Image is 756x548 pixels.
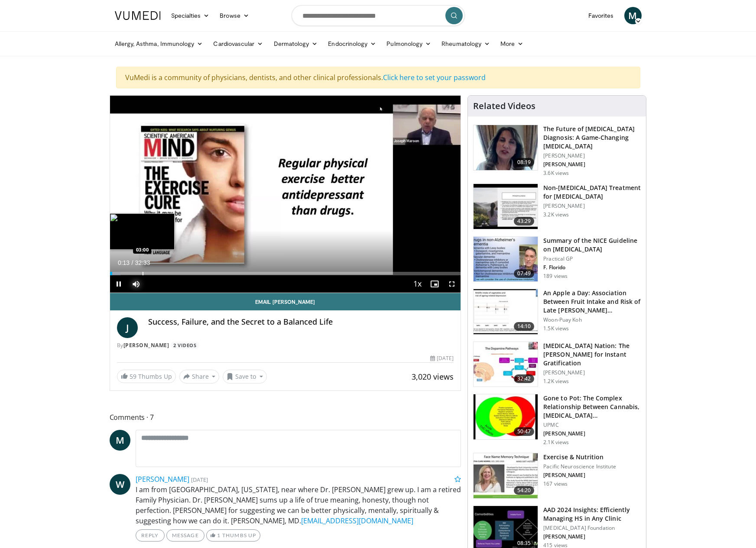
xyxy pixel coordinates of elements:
[473,289,641,335] a: 14:10 An Apple a Day: Association Between Fruit Intake and Risk of Late [PERSON_NAME]… Woon-Puay ...
[301,516,413,525] a: [EMAIL_ADDRESS][DOMAIN_NAME]
[123,342,169,349] a: [PERSON_NAME]
[110,412,461,423] span: Comments 7
[115,11,161,20] img: VuMedi Logo
[130,372,136,380] span: 59
[323,35,381,52] a: Endocrinology
[543,533,641,540] p: [PERSON_NAME]
[514,217,535,226] span: 43:29
[473,453,641,499] a: 54:20 Exercise & Nutrition Pacific Neuroscience Institute [PERSON_NAME] 167 views
[127,275,145,293] button: Mute
[473,125,641,177] a: 08:19 The Future of [MEDICAL_DATA] Diagnosis: A Game-Changing [MEDICAL_DATA] [PERSON_NAME] [PERSO...
[436,35,495,52] a: Rheumatology
[514,269,535,278] span: 07:49
[116,67,640,88] div: VuMedi is a community of physicians, dentists, and other clinical professionals.
[543,430,641,437] p: [PERSON_NAME]
[426,275,443,293] button: Enable picture-in-picture mode
[117,342,454,349] div: By
[412,371,454,382] span: 3,020 views
[171,342,199,349] a: 2 Videos
[136,484,461,526] p: I am from [GEOGRAPHIC_DATA], [US_STATE], near where Dr. [PERSON_NAME] grew up. I am a retired Fam...
[474,394,538,439] img: 045704c6-c23c-49b4-a046-65a12fb74f3a.150x105_q85_crop-smart_upscale.jpg
[543,170,569,177] p: 3.6K views
[473,101,535,111] h4: Related Videos
[117,317,138,338] a: J
[473,394,641,446] a: 50:47 Gone to Pot: The Complex Relationship Between Cannabis, [MEDICAL_DATA]… UPMC [PERSON_NAME] ...
[166,7,215,24] a: Specialties
[217,532,221,538] span: 1
[136,529,165,542] a: Reply
[269,35,323,52] a: Dermatology
[110,430,130,451] a: M
[543,342,641,367] h3: [MEDICAL_DATA] Nation: The [PERSON_NAME] for Instant Gratification
[474,237,538,282] img: 8e949c61-8397-4eef-823a-95680e5d1ed1.150x105_q85_crop-smart_upscale.jpg
[543,325,569,332] p: 1.5K views
[474,125,538,170] img: 5773f076-af47-4b25-9313-17a31d41bb95.150x105_q85_crop-smart_upscale.jpg
[514,158,535,167] span: 08:19
[543,369,641,376] p: [PERSON_NAME]
[110,474,130,495] a: W
[381,35,436,52] a: Pulmonology
[136,474,189,484] a: [PERSON_NAME]
[543,453,616,461] h3: Exercise & Nutrition
[110,275,127,293] button: Pause
[474,289,538,334] img: 0fb96a29-ee07-42a6-afe7-0422f9702c53.150x105_q85_crop-smart_upscale.jpg
[474,342,538,387] img: 8c144ef5-ad01-46b8-bbf2-304ffe1f6934.150x105_q85_crop-smart_upscale.jpg
[110,272,461,275] div: Progress Bar
[514,539,535,548] span: 08:35
[110,213,175,250] img: image.jpeg
[430,355,454,362] div: [DATE]
[495,35,529,52] a: More
[473,236,641,282] a: 07:49 Summary of the NICE Guideline on [MEDICAL_DATA] Practical GP F. Florido 189 views
[135,259,150,266] span: 32:33
[543,463,616,470] p: Pacific Neuroscience Institute
[214,7,254,24] a: Browse
[543,264,641,271] p: F. Florido
[292,5,465,26] input: Search topics, interventions
[473,184,641,229] a: 43:29 Non-[MEDICAL_DATA] Treatment for [MEDICAL_DATA] [PERSON_NAME] 3.2K views
[223,370,267,384] button: Save to
[473,342,641,387] a: 32:42 [MEDICAL_DATA] Nation: The [PERSON_NAME] for Instant Gratification [PERSON_NAME] 1.2K views
[110,293,461,310] a: Email [PERSON_NAME]
[110,96,461,293] video-js: Video Player
[543,211,569,218] p: 3.2K views
[208,35,268,52] a: Cardiovascular
[543,236,641,254] h3: Summary of the NICE Guideline on [MEDICAL_DATA]
[514,322,535,331] span: 14:10
[474,453,538,498] img: 4bf5c016-4c67-4e08-ac2c-e79619ba3a59.150x105_q85_crop-smart_upscale.jpg
[110,35,208,52] a: Allergy, Asthma, Immunology
[543,125,641,151] h3: The Future of [MEDICAL_DATA] Diagnosis: A Game-Changing [MEDICAL_DATA]
[543,525,641,532] p: [MEDICAL_DATA] Foundation
[148,317,454,327] h4: Success, Failure, and the Secret to a Balanced Life
[543,480,568,487] p: 167 views
[543,472,616,479] p: [PERSON_NAME]
[543,255,641,262] p: Practical GP
[191,476,208,484] small: [DATE]
[206,529,260,542] a: 1 Thumbs Up
[383,73,486,82] a: Click here to set your password
[543,422,641,429] p: UPMC
[543,394,641,420] h3: Gone to Pot: The Complex Relationship Between Cannabis, [MEDICAL_DATA]…
[543,506,641,523] h3: AAD 2024 Insights: Efficiently Managing HS in Any Clinic
[443,275,461,293] button: Fullscreen
[583,7,619,24] a: Favorites
[543,316,641,323] p: Woon-Puay Koh
[514,427,535,436] span: 50:47
[514,374,535,383] span: 32:42
[543,439,569,446] p: 2.1K views
[118,259,130,266] span: 0:13
[543,184,641,201] h3: Non-[MEDICAL_DATA] Treatment for [MEDICAL_DATA]
[166,529,204,542] a: Message
[543,161,641,168] p: [PERSON_NAME]
[514,486,535,495] span: 54:20
[624,7,642,24] a: M
[409,275,426,293] button: Playback Rate
[543,289,641,315] h3: An Apple a Day: Association Between Fruit Intake and Risk of Late [PERSON_NAME]…
[543,203,641,210] p: [PERSON_NAME]
[543,273,568,280] p: 189 views
[543,378,569,385] p: 1.2K views
[117,370,176,383] a: 59 Thumbs Up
